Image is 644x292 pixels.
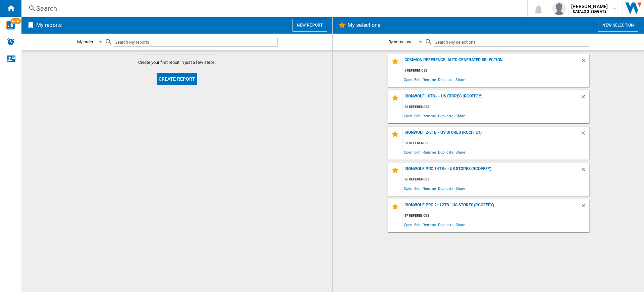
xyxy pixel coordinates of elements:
span: Open [403,148,414,157]
div: Delete [580,57,589,67]
span: Duplicate [437,148,454,157]
button: New selection [598,19,638,32]
span: Edit [413,111,422,120]
span: Rename [422,75,437,84]
div: My order [77,39,93,44]
span: Edit [413,184,422,193]
div: 37 references [403,212,589,220]
button: Create report [157,73,198,85]
span: Open [403,184,414,193]
span: Duplicate [437,220,454,229]
span: Edit [413,148,422,157]
span: Open [403,111,414,120]
div: IronWolf Pro 14TB+ - US Stores (rcoffey) [403,166,580,175]
input: Search My selections [433,38,589,47]
input: Search My reports [113,38,278,47]
span: Share [454,111,466,120]
h2: My selections [346,19,382,32]
div: Search [36,4,510,13]
div: By name asc. [388,39,414,44]
div: Delete [580,130,589,139]
button: New report [292,19,327,32]
div: IronWolf 2-8TB - US Stores (rcoffey) [403,130,580,139]
span: Duplicate [437,184,454,193]
div: Delete [580,203,589,212]
div: Common reference, auto generated selection [403,57,580,67]
div: IronWolf 10TB+ - US Stores (rcoffey) [403,94,580,103]
span: Share [454,148,466,157]
h2: My reports [35,19,63,32]
span: Duplicate [437,111,454,120]
b: CATALOG SEAGATE [573,9,606,14]
div: Delete [580,94,589,103]
span: Rename [422,111,437,120]
span: Create your first report in just a few steps. [138,59,216,66]
span: Share [454,184,466,193]
span: Open [403,75,414,84]
span: Edit [413,75,422,84]
span: NEW [10,18,21,24]
span: Share [454,75,466,84]
span: Share [454,220,466,229]
span: Open [403,220,414,229]
span: Duplicate [437,75,454,84]
div: 33 references [403,103,589,111]
div: IronWolf Pro 2–12TB - US Stores (rcoffey) [403,203,580,212]
span: Rename [422,148,437,157]
img: alerts-logo.svg [7,38,15,46]
img: profile.jpg [552,2,566,15]
div: 2 references [403,67,589,75]
img: wise-card.svg [6,21,15,30]
span: Edit [413,220,422,229]
div: Delete [580,166,589,175]
span: Rename [422,184,437,193]
span: Rename [422,220,437,229]
span: [PERSON_NAME] [571,3,608,10]
div: 36 references [403,139,589,148]
div: 36 references [403,175,589,184]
